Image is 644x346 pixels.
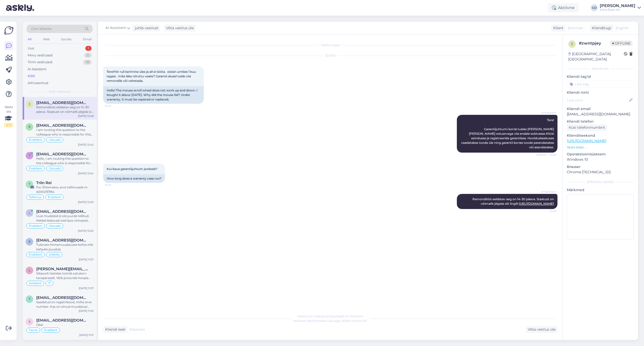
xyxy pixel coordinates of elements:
[28,81,48,86] div: Arhiveeritud
[36,152,89,156] span: tiiu.jyrmann@gmail.com
[568,51,624,62] div: [GEOGRAPHIC_DATA], [GEOGRAPHIC_DATA]
[4,105,13,127] div: Vaata siia
[29,167,42,170] span: Eraklient
[28,74,35,79] div: Kõik
[79,258,94,261] div: [DATE] 11:57
[29,297,30,301] span: t
[567,133,634,138] p: Klienditeekond
[590,25,611,31] div: Klienditugi
[29,154,30,157] span: t
[600,8,635,12] div: Klick Eesti AS
[29,182,30,186] span: T
[49,224,61,227] span: Ostuabi
[29,253,42,256] span: Eraklient
[4,123,13,127] div: 2 / 3
[610,41,632,46] span: Offline
[36,214,94,223] div: Uusi mudeleid ei ole juurde tellitud. Hetkel leiduvad veel laos viimased helesinised kellad.
[567,157,634,162] p: Windows 10
[103,86,204,104] div: Hello! The mouse scroll wheel does not work up and down. I bought it about [DATE]. Why did the mo...
[600,4,641,12] a: [PERSON_NAME]Klick Eesti AS
[600,4,635,8] div: [PERSON_NAME]
[567,80,634,88] input: Lisa tag
[4,26,14,35] img: Askly Logo
[298,314,363,318] span: Vestlus on määratud kasutajale AI Assistent
[293,319,368,323] span: Vestluse ülevõtmiseks vajutage
[526,326,557,333] div: Võta vestlus üle
[567,164,634,169] p: Brauser
[29,282,42,285] span: Äriklient
[519,202,554,205] a: [URL][DOMAIN_NAME]
[84,53,92,58] div: 0
[548,3,579,12] div: Aktiivne
[107,167,157,171] span: Kui kaua garantiijuhtum jookseb?
[78,114,94,118] div: [DATE] 12:48
[107,70,197,83] span: Tere!Hiir rull kerimine üles ja all ei tööta. ostsin umbes 1 kuu tagasi. miks läks niiruttu veaks...
[133,25,158,31] div: juhib vestlust
[579,40,610,46] div: # zwntpjey
[48,282,51,285] span: IT
[103,43,557,47] div: Vestlus algas
[29,224,42,227] span: Eraklient
[567,139,606,143] a: [URL][DOMAIN_NAME]
[36,181,52,185] span: Triin Rei
[591,4,598,11] div: GO
[567,97,628,103] input: Lisa nimi
[36,238,89,243] span: rauno.unt67@gmail.com
[568,25,583,31] span: Estonian
[27,36,32,43] div: All
[164,25,196,31] div: Võta vestlus üle
[82,36,93,43] div: Email
[29,268,30,272] span: l
[78,171,94,175] div: [DATE] 12:24
[567,112,634,117] p: [EMAIL_ADDRESS][DOMAIN_NAME]
[36,128,94,137] div: I am routing this question to the colleague who is responsible for this topic. The reply might ta...
[567,169,634,175] p: Chrome [TECHNICAL_ID]
[103,174,165,183] div: How long does a warranty case run?
[29,329,37,332] span: Tarne
[567,90,634,95] p: Kliendi nimi
[36,300,94,309] div: Saadetud on registrikood, mitte arve number. Kas on olnud muudatusi ketta vormingus või on ühenda...
[36,323,94,327] div: Okei
[36,185,94,194] div: Fw: Ettemaksu arve tellimusele nr. #200213784
[461,118,555,149] span: Tere! Garantiijuhtumi korral tuleks [PERSON_NAME] [PERSON_NAME] ostuarvega viia endale sobivasse ...
[29,102,30,106] span: j
[49,253,60,256] span: Üldinfo
[44,329,57,332] span: Eraklient
[537,111,556,115] span: AI Assistent
[28,60,52,65] div: Tiimi vestlused
[79,333,94,337] div: [DATE] 11:51
[36,271,94,280] div: Siitpoolt testides toimib ostukorv tavapäraselt. Võib proovida hoopis [DOMAIN_NAME] küpsised brau...
[79,309,94,313] div: [DATE] 11:55
[29,138,42,141] span: Eraklient
[567,124,607,131] div: Küsi telefoninumbrit
[49,167,61,170] span: Ostuabi
[31,26,51,31] span: Otsi kliente
[78,229,94,233] div: [DATE] 12:02
[28,53,53,58] div: Minu vestlused
[567,145,634,150] p: Vaata edasi ...
[28,46,34,51] div: Uus
[42,36,51,43] div: Web
[103,53,557,58] div: [DATE]
[49,138,61,141] span: Ostuabi
[36,105,94,114] div: Remonditöö eeldatav aeg on 14-30 päeva. Staatust on võimalik jälgida siit lingilt: [URL][DOMAIN_N...
[472,197,555,205] span: Remonditöö eeldatav aeg on 14-30 päeva. Staatust on võimalik jälgida siit lingilt:
[85,46,92,51] div: 1
[571,42,573,46] span: z
[551,25,563,31] div: Klient
[28,240,31,244] span: r
[567,66,634,71] div: Kliendi info
[36,123,89,128] span: roman22102006@gmail.com
[36,243,94,252] div: Tulevate hinnamuudatuste kohta info kahjuks puudub.
[105,104,124,108] span: 12:48
[537,209,556,213] span: 12:48
[36,267,89,271] span: lauri@kahur.ee
[567,187,634,193] p: Märkmed
[78,200,94,204] div: [DATE] 12:03
[83,60,92,65] div: 18
[105,183,124,187] span: 12:48
[567,152,634,157] p: Operatsioonisüsteem
[48,196,61,199] span: Eraklient
[536,153,556,157] span: Nähtud ✓ 12:48
[78,143,94,147] div: [DATE] 12:42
